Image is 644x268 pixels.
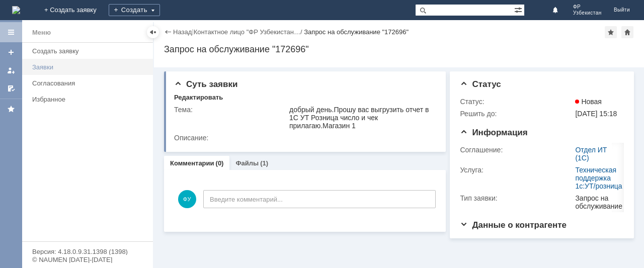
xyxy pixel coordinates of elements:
div: / [194,28,304,36]
div: Статус: [460,98,573,106]
span: Данные о контрагенте [460,220,567,230]
img: logo [12,6,20,14]
span: ФУ [178,190,196,208]
div: Версия: 4.18.0.9.31.1398 (1398) [32,248,143,255]
a: Отдел ИТ (1С) [575,146,607,162]
span: Информация [460,128,527,137]
div: Решить до: [460,110,573,118]
div: Тип заявки: [460,194,573,202]
a: Заявки [28,59,151,75]
div: Услуга: [460,166,573,174]
a: Мои согласования [3,80,19,97]
div: Создать заявку [32,47,147,55]
a: Создать заявку [28,43,151,59]
a: Перейти на домашнюю страницу [12,6,20,14]
div: Описание: [174,134,435,142]
div: Запрос на обслуживание "172696" [304,28,409,36]
div: Избранное [32,96,136,103]
span: Новая [575,98,602,106]
a: Техническая поддержка 1с:УТ/розница [575,166,622,190]
div: Добавить в избранное [605,26,617,38]
span: Узбекистан [573,10,602,16]
a: Создать заявку [3,44,19,60]
span: Статус [460,79,501,89]
div: Запрос на обслуживание "172696" [164,44,634,54]
span: ФР [573,4,602,10]
div: (0) [216,159,224,167]
div: Меню [32,27,51,39]
div: добрый день.Прошу вас выгрузить отчет в 1С УТ Розница число и чек прилагаю.Магазин 1 [289,106,433,130]
div: | [192,28,193,35]
a: Комментарии [170,159,214,167]
div: © NAUMEN [DATE]-[DATE] [32,256,143,263]
a: Контактное лицо "ФР Узбекистан… [194,28,300,36]
a: Мои заявки [3,62,19,78]
div: Тема: [174,106,287,114]
a: Файлы [235,159,259,167]
div: Заявки [32,63,147,71]
span: Суть заявки [174,79,237,89]
div: Запрос на обслуживание [575,194,622,210]
a: Согласования [28,75,151,91]
div: Соглашение: [460,146,573,154]
div: Редактировать [174,94,223,102]
span: Расширенный поиск [514,5,524,14]
div: Скрыть меню [147,26,159,38]
div: (1) [260,159,268,167]
a: Назад [173,28,192,36]
div: Создать [109,4,160,16]
span: [DATE] 15:18 [575,110,617,118]
div: Согласования [32,79,147,87]
div: Сделать домашней страницей [621,26,633,38]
